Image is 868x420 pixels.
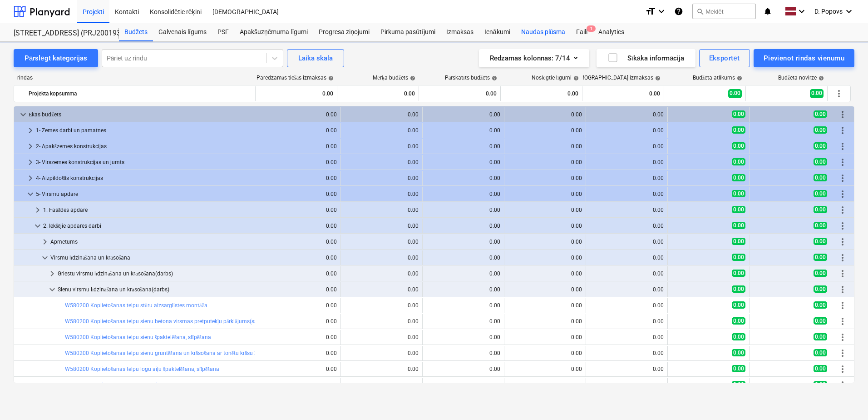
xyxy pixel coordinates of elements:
div: 5- Virsmu apdare [36,187,255,201]
span: Vairāk darbību [837,364,848,375]
div: Redzamas kolonnas : 7/14 [490,52,578,64]
div: 0.00 [590,382,664,388]
div: 0.00 [263,143,337,150]
div: 0.00 [590,191,664,197]
div: Noslēgtie līgumi [532,75,579,81]
div: 0.00 [426,302,500,309]
span: Vairāk darbību [837,252,848,263]
div: 0.00 [345,318,419,325]
div: 0.00 [426,334,500,340]
button: Pievienot rindas vienumu [754,49,854,67]
i: keyboard_arrow_down [843,6,854,17]
button: Sīkāka informācija [597,49,695,67]
div: 0.00 [508,382,582,388]
span: 0.00 [814,333,827,340]
span: 0.00 [814,190,827,197]
a: Faili1 [571,23,593,41]
span: 1 [587,25,596,32]
span: 0.00 [732,301,745,309]
div: 0.00 [345,255,419,261]
span: Vairāk darbību [837,332,848,343]
button: Eksportēt [699,49,750,67]
a: PSF [212,23,234,41]
div: rindas [14,75,256,81]
div: Mērķa budžets [373,75,415,81]
span: 0.00 [732,333,745,340]
div: 0.00 [426,111,500,118]
span: Vairāk darbību [837,236,848,247]
span: Vairāk darbību [837,205,848,215]
div: 0.00 [345,191,419,197]
div: 4- Aizpildošās konstrukcijas [36,171,255,185]
div: 0.00 [263,159,337,165]
span: 0.00 [732,142,745,150]
div: 0.00 [508,318,582,325]
div: 0.00 [259,86,333,101]
span: Vairāk darbību [837,125,848,136]
span: 0.00 [814,126,827,134]
div: Progresa ziņojumi [313,23,375,41]
span: Vairāk darbību [837,268,848,279]
div: 0.00 [426,127,500,134]
div: Sienu virsmu līdzināšana un krāsošana(darbs) [58,282,255,297]
div: 0.00 [590,111,664,118]
a: W580200 Koplietošanas telpu sienu betona virsmas pretputekļu pārklājums(saimniecības un tehniskās... [65,318,334,325]
div: 0.00 [508,159,582,165]
span: 0.00 [732,254,745,261]
a: W580200 Koplietošanas telpu sienu gruntēšana un krāsošana ar tonētu krāsu 2 kārtās ([DOMAIN_NAME]... [65,350,419,356]
span: keyboard_arrow_right [25,157,36,168]
div: 0.00 [590,302,664,309]
div: 0.00 [590,159,664,165]
a: Pirkuma pasūtījumi [375,23,441,41]
div: Naudas plūsma [516,23,571,41]
span: Vairāk darbību [837,300,848,311]
div: 0.00 [590,207,664,213]
span: Vairāk darbību [837,220,848,231]
span: 0.00 [814,349,827,356]
a: Budžets [119,23,153,41]
div: 0.00 [263,302,337,309]
span: 0.00 [810,89,824,98]
span: 0.00 [732,270,745,277]
div: 0.00 [590,255,664,261]
div: Eksportēt [709,52,740,64]
div: 0.00 [504,86,578,101]
span: help [572,75,579,81]
div: [DEMOGRAPHIC_DATA] izmaksas [572,75,661,81]
span: 0.00 [732,110,745,118]
div: Sīkāka informācija [607,52,685,64]
div: 0.00 [426,159,500,165]
div: 0.00 [426,382,500,388]
div: 0.00 [508,286,582,293]
div: Budžeta novirze [778,75,824,81]
div: 0.00 [345,270,419,277]
span: 0.00 [814,110,827,118]
div: 0.00 [590,334,664,340]
div: 0.00 [508,223,582,229]
div: 3- Virszemes konstrukcijas un jumts [36,155,255,170]
span: 0.00 [732,238,745,245]
span: Vairāk darbību [837,141,848,152]
div: Apakšuzņēmuma līgumi [234,23,313,41]
div: 0.00 [508,350,582,356]
div: 0.00 [263,366,337,372]
div: 0.00 [590,350,664,356]
div: 0.00 [508,127,582,134]
div: 0.00 [508,175,582,181]
div: 0.00 [508,111,582,118]
span: keyboard_arrow_right [32,205,43,215]
div: 0.00 [345,286,419,293]
span: 0.00 [814,270,827,277]
div: Faili [571,23,593,41]
div: Izmaksas [441,23,479,41]
div: 0.00 [426,350,500,356]
div: Ienākumi [479,23,516,41]
div: Apmetums [50,235,255,249]
div: 0.00 [590,286,664,293]
span: 0.00 [814,142,827,150]
div: 0.00 [345,350,419,356]
span: keyboard_arrow_down [39,252,50,263]
div: 1- Zemes darbi un pamatnes [36,123,255,138]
